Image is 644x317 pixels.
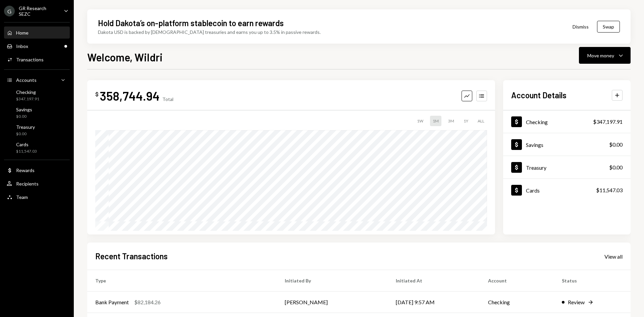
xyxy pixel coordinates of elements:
div: GR Research SEZC [19,5,58,17]
div: G [4,6,15,16]
div: $11,547.03 [596,186,623,194]
div: $ [95,91,99,98]
a: Cards$11,547.03 [4,140,70,156]
div: Dakota USD is backed by [DEMOGRAPHIC_DATA] treasuries and earns you up to 3.5% in passive rewards. [98,29,321,36]
td: [PERSON_NAME] [277,292,387,313]
th: Initiated At [388,270,480,292]
div: 1Y [461,116,471,126]
div: Cards [526,187,540,194]
a: View all [604,253,623,260]
div: Rewards [16,167,35,173]
div: Transactions [16,57,44,62]
a: Cards$11,547.03 [503,179,631,201]
a: Savings$0.00 [4,105,70,121]
div: 1W [414,116,426,126]
h1: Welcome, Wildri [87,50,163,64]
a: Checking$347,197.91 [503,110,631,133]
a: Savings$0.00 [503,133,631,156]
div: Hold Dakota’s on-platform stablecoin to earn rewards [98,17,284,29]
div: $11,547.03 [16,149,37,154]
div: Total [162,96,173,102]
div: $0.00 [16,114,32,119]
div: $347,197.91 [593,118,623,126]
a: Rewards [4,164,70,176]
a: Checking$347,197.91 [4,87,70,103]
div: 358,744.94 [100,88,160,103]
div: Move money [587,52,614,59]
div: ALL [475,116,487,126]
th: Type [87,270,277,292]
div: 3M [445,116,457,126]
div: Home [16,30,29,36]
button: Dismiss [564,19,597,35]
th: Initiated By [277,270,387,292]
a: Recipients [4,177,70,190]
div: Team [16,194,28,200]
div: Review [568,298,585,306]
div: $82,184.26 [134,298,161,306]
div: Checking [526,119,548,125]
div: Accounts [16,77,37,83]
h2: Account Details [511,90,567,101]
div: $0.00 [609,141,623,149]
div: $0.00 [609,163,623,171]
div: Savings [526,142,543,148]
div: Treasury [526,164,546,171]
div: Inbox [16,43,28,49]
td: Checking [480,292,554,313]
a: Transactions [4,53,70,65]
button: Swap [597,21,620,33]
th: Status [554,270,631,292]
div: $347,197.91 [16,96,39,102]
a: Inbox [4,40,70,52]
div: Bank Payment [95,298,129,306]
td: [DATE] 9:57 AM [388,292,480,313]
div: Treasury [16,124,35,130]
button: Move money [579,47,631,64]
div: Cards [16,142,37,147]
th: Account [480,270,554,292]
div: 1M [430,116,441,126]
a: Treasury$0.00 [4,122,70,138]
div: View all [604,253,623,260]
a: Home [4,27,70,39]
div: Savings [16,107,32,112]
a: Accounts [4,74,70,86]
div: Checking [16,89,39,95]
h2: Recent Transactions [95,251,168,262]
div: $0.00 [16,131,35,137]
div: Recipients [16,181,39,187]
a: Treasury$0.00 [503,156,631,178]
a: Team [4,191,70,203]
